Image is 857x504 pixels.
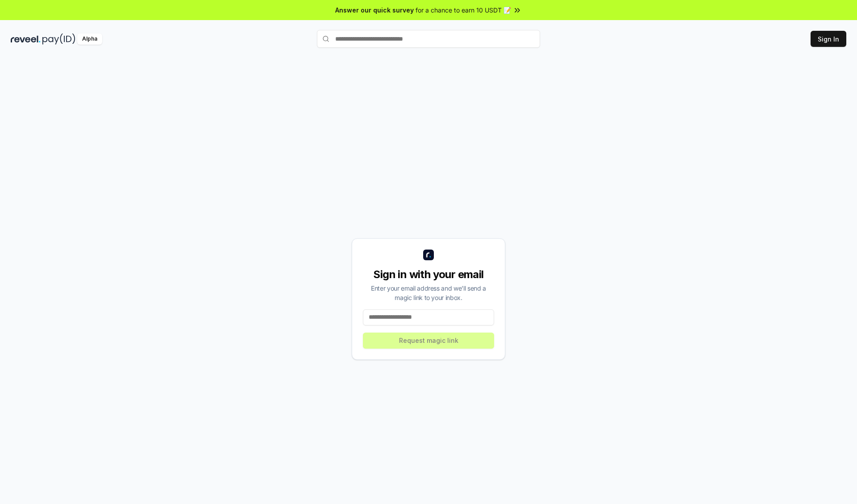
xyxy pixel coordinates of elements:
img: logo_small [423,250,434,260]
div: Alpha [77,33,102,45]
span: Answer our quick survey [335,5,414,15]
div: Sign in with your email [363,267,494,282]
span: for a chance to earn 10 USDT 📝 [416,5,511,15]
img: reveel_dark [11,33,41,45]
div: Enter your email address and we’ll send a magic link to your inbox. [363,283,494,302]
img: pay_id [42,33,75,45]
button: Sign In [811,31,846,47]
